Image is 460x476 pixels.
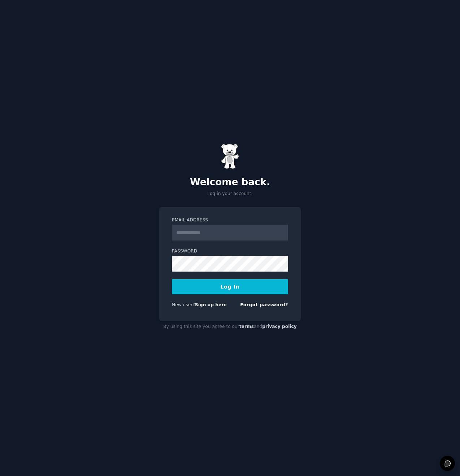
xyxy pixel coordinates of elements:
[159,191,301,197] p: Log in your account.
[172,302,195,307] span: New user?
[240,302,288,307] a: Forgot password?
[239,324,254,329] a: terms
[172,217,288,224] label: Email Address
[172,248,288,255] label: Password
[221,144,239,169] img: Gummy Bear
[159,177,301,188] h2: Welcome back.
[172,279,288,294] button: Log In
[195,302,227,307] a: Sign up here
[262,324,297,329] a: privacy policy
[159,321,301,333] div: By using this site you agree to our and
